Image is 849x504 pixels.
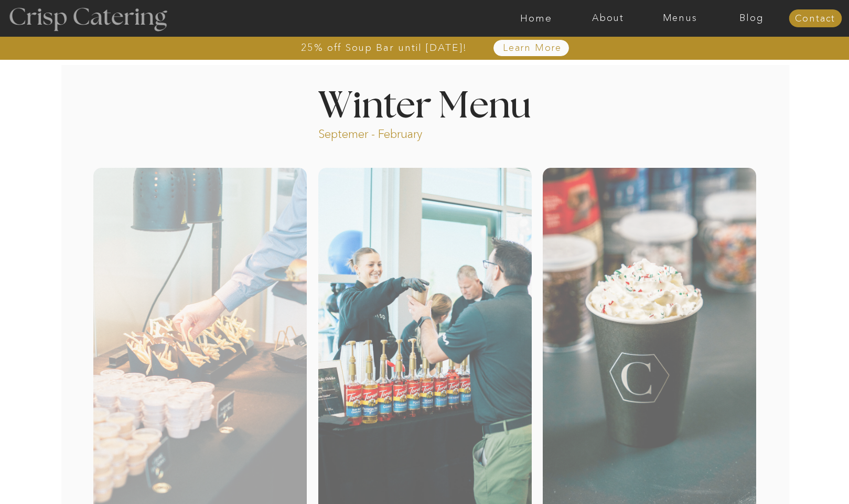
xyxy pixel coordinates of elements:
[318,126,463,138] p: Septemer - February
[716,13,788,24] a: Blog
[279,88,571,119] h1: Winter Menu
[644,13,716,24] a: Menus
[479,43,586,53] a: Learn More
[572,13,644,24] a: About
[789,14,842,24] a: Contact
[500,13,572,24] a: Home
[263,42,505,53] a: 25% off Soup Bar until [DATE]!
